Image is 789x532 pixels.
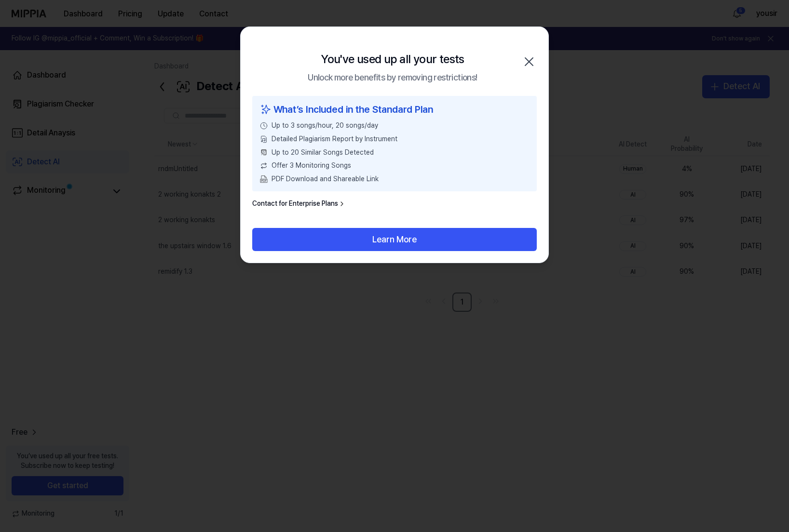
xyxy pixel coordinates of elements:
div: What’s Included in the Standard Plan [260,102,529,117]
span: PDF Download and Shareable Link [272,174,379,184]
span: Up to 3 songs/hour, 20 songs/day [272,121,378,131]
button: Learn More [252,228,537,251]
img: PDF Download [260,175,268,183]
span: Detailed Plagiarism Report by Instrument [272,134,397,144]
a: Contact for Enterprise Plans [252,199,346,209]
div: You've used up all your tests [321,50,464,68]
span: Offer 3 Monitoring Songs [272,161,351,171]
span: Up to 20 Similar Songs Detected [272,148,374,158]
img: sparkles icon [260,102,272,117]
div: Unlock more benefits by removing restrictions! [308,71,477,85]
